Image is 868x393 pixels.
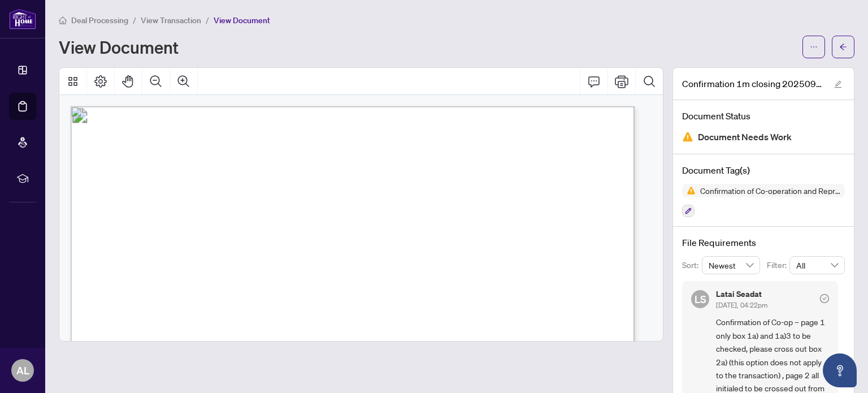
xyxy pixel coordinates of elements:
[682,131,693,142] img: Document Status
[796,257,838,274] span: All
[834,80,842,88] span: edit
[71,15,128,25] span: Deal Processing
[16,362,29,378] span: AL
[214,15,270,25] span: View Document
[695,291,706,307] span: LS
[810,43,818,51] span: ellipsis
[709,257,754,274] span: Newest
[682,109,845,123] h4: Document Status
[59,38,179,56] h1: View Document
[682,77,823,90] span: Confirmation 1m closing 20250915 - 2 Citadel [GEOGRAPHIC_DATA]pdf
[59,16,67,24] span: home
[9,8,36,29] img: logo
[141,15,201,25] span: View Transaction
[698,129,792,145] span: Document Needs Work
[696,187,845,195] span: Confirmation of Co-operation and Representation—Buyer/Seller
[682,163,845,177] h4: Document Tag(s)
[682,259,702,271] p: Sort:
[682,184,696,197] img: Status Icon
[716,301,767,309] span: [DATE], 04:22pm
[682,236,845,249] h4: File Requirements
[823,353,857,387] button: Open asap
[820,294,829,303] span: check-circle
[839,43,847,51] span: arrow-left
[716,290,767,298] h5: Latai Seadat
[206,14,209,27] li: /
[133,14,136,27] li: /
[767,259,789,271] p: Filter:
